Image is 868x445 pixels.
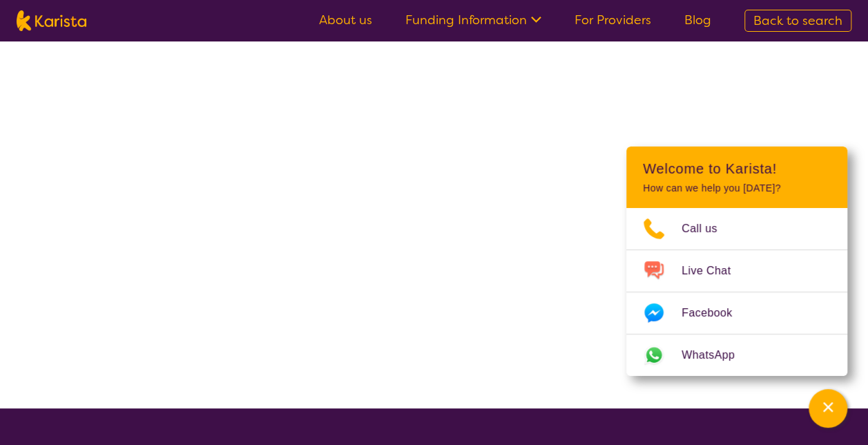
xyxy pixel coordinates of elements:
[626,208,847,376] ul: Choose channel
[809,389,847,428] button: Channel Menu
[744,10,851,32] a: Back to search
[682,261,747,281] span: Live Chat
[405,12,541,28] a: Funding Information
[575,12,651,28] a: For Providers
[626,146,847,376] div: Channel Menu
[643,160,831,177] h2: Welcome to Karista!
[17,10,86,31] img: Karista logo
[682,345,751,366] span: WhatsApp
[753,12,842,29] span: Back to search
[319,12,372,28] a: About us
[682,218,734,239] span: Call us
[626,334,847,376] a: Web link opens in a new tab.
[643,182,831,194] p: How can we help you [DATE]?
[682,303,749,323] span: Facebook
[684,12,711,28] a: Blog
